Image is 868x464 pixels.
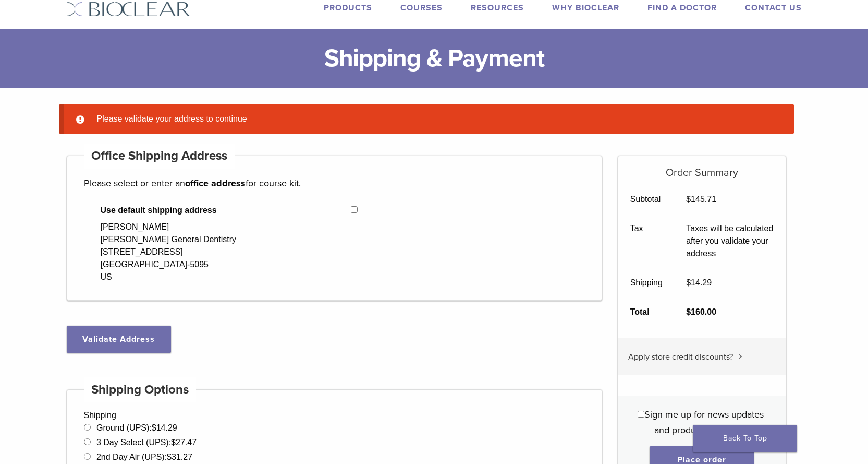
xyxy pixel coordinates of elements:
[618,268,675,298] th: Shipping
[96,423,177,432] label: Ground (UPS):
[693,425,797,452] a: Back To Top
[400,3,443,13] a: Courses
[618,214,675,268] th: Tax
[152,423,156,432] span: $
[185,177,246,189] strong: office address
[686,307,691,316] span: $
[644,409,764,436] span: Sign me up for news updates and product discounts!
[618,156,786,179] h5: Order Summary
[67,326,171,353] button: Validate Address
[96,438,197,447] label: 3 Day Select (UPS):
[152,423,177,432] bdi: 14.29
[84,377,197,402] h4: Shipping Options
[686,195,716,204] bdi: 145.71
[93,113,777,125] li: Please validate your address to continue
[628,352,733,362] span: Apply store credit discounts?
[101,221,237,283] div: [PERSON_NAME] [PERSON_NAME] General Dentistry [STREET_ADDRESS] [GEOGRAPHIC_DATA]-5095 US
[471,3,524,13] a: Resources
[324,3,372,13] a: Products
[96,453,192,461] label: 2nd Day Air (UPS):
[686,278,712,287] bdi: 14.29
[675,214,786,268] td: Taxes will be calculated after you validate your address
[686,195,691,204] span: $
[101,204,351,217] span: Use default shipping address
[745,3,802,13] a: Contact Us
[171,438,197,447] bdi: 27.47
[84,144,235,169] h4: Office Shipping Address
[638,411,644,418] input: Sign me up for news updates and product discounts!
[618,185,675,214] th: Subtotal
[738,354,742,359] img: caret.svg
[171,438,176,447] span: $
[67,2,190,17] img: Bioclear
[618,298,675,327] th: Total
[686,307,716,316] bdi: 160.00
[686,278,691,287] span: $
[552,3,619,13] a: Why Bioclear
[647,3,717,13] a: Find A Doctor
[167,453,172,461] span: $
[167,453,192,461] bdi: 31.27
[84,175,585,191] p: Please select or enter an for course kit.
